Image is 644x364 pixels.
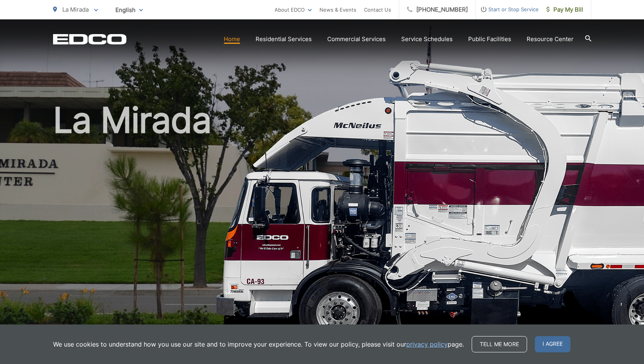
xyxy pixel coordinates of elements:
span: La Mirada [62,6,89,13]
a: News & Events [319,5,356,14]
h1: La Mirada [53,101,591,346]
a: Public Facilities [468,35,511,44]
a: Home [224,35,240,44]
a: Resource Center [527,35,574,44]
a: Commercial Services [327,35,386,44]
span: I agree [535,336,570,352]
a: Service Schedules [401,35,453,44]
a: EDCD logo. Return to the homepage. [53,34,127,45]
span: Pay My Bill [546,5,583,14]
span: English [110,3,149,17]
a: Residential Services [256,35,312,44]
a: privacy policy [406,340,448,349]
a: Contact Us [364,5,391,14]
a: Tell me more [472,336,527,352]
a: About EDCO [275,5,312,14]
p: We use cookies to understand how you use our site and to improve your experience. To view our pol... [53,340,464,349]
